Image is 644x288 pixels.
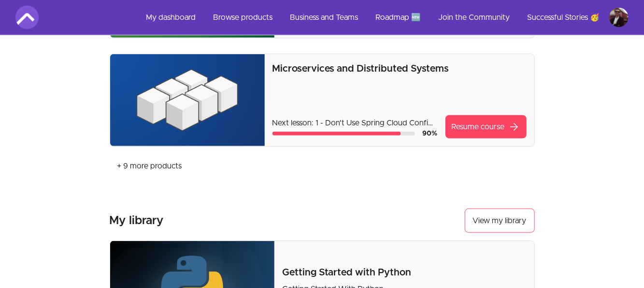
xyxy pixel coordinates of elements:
span: 90 % [423,130,438,137]
a: Join the Community [430,6,517,29]
a: Successful Stories 🥳 [519,6,607,29]
nav: Main [138,6,629,29]
a: My dashboard [138,6,203,29]
p: Getting Started with Python [282,266,526,279]
a: Roadmap 🆕 [368,6,429,29]
span: arrow_forward [509,121,520,133]
div: Course progress [272,132,415,136]
a: View my library [465,209,535,233]
img: Profile image for Vlad [609,8,629,27]
a: Business and Teams [282,6,366,29]
a: Resume coursearrow_forward [445,115,527,138]
p: Microservices and Distributed Systems [272,62,527,76]
a: Browse products [205,6,280,29]
h3: My library [110,213,164,228]
img: Amigoscode logo [15,6,39,29]
a: + 9 more products [110,154,190,178]
img: Product image for Microservices and Distributed Systems [110,54,265,146]
p: Next lesson: 1 - Don't Use Spring Cloud Config Server [272,117,438,129]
